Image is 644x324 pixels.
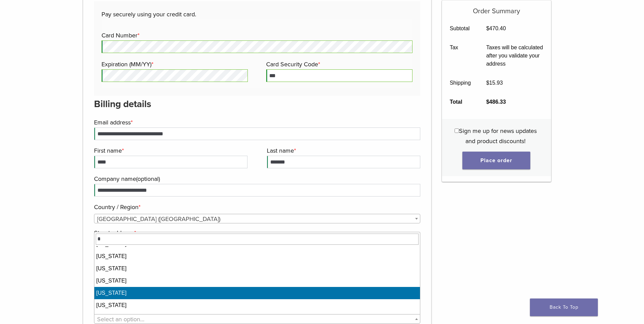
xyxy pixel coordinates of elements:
[267,146,419,156] label: Last name
[94,174,419,184] label: Company name
[462,152,530,169] button: Place order
[94,275,420,287] li: [US_STATE]
[94,250,420,262] li: [US_STATE]
[266,59,411,69] label: Card Security Code
[442,19,479,38] th: Subtotal
[94,228,419,238] label: Street address
[486,25,506,31] bdi: 470.40
[442,92,479,112] th: Total
[102,19,412,88] fieldset: Payment Info
[97,316,144,323] span: Select an option…
[94,146,246,156] label: First name
[94,117,419,127] label: Email address
[94,202,419,212] label: Country / Region
[102,9,412,19] p: Pay securely using your credit card.
[486,80,503,86] bdi: 15.93
[94,262,420,275] li: [US_STATE]
[442,73,479,92] th: Shipping
[102,30,411,40] label: Card Number
[94,314,421,324] span: State
[94,214,421,223] span: Country / Region
[486,99,489,105] span: $
[530,299,598,316] a: Back To Top
[486,80,489,86] span: $
[442,0,551,15] h5: Order Summary
[102,59,246,69] label: Expiration (MM/YY)
[94,287,420,299] li: [US_STATE]
[455,129,459,133] input: Sign me up for news updates and product discounts!
[94,311,420,324] li: [US_STATE]
[94,96,421,112] h3: Billing details
[94,214,420,224] span: United States (US)
[459,127,537,145] span: Sign me up for news updates and product discounts!
[442,38,479,73] th: Tax
[479,38,551,73] td: Taxes will be calculated after you validate your address
[486,25,489,31] span: $
[486,99,506,105] bdi: 486.33
[94,299,420,311] li: [US_STATE]
[136,175,160,183] span: (optional)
